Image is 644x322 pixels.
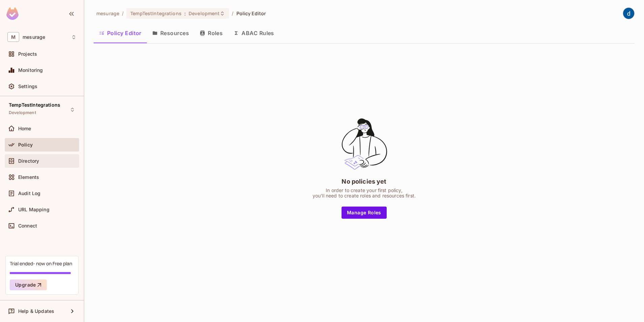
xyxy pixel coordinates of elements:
[7,32,19,42] span: M
[184,11,186,16] span: :
[9,102,60,108] span: TempTestIntegrations
[228,25,280,42] button: ABAC Rules
[10,260,72,267] div: Trial ended- now on Free plan
[236,10,266,17] span: Policy Editor
[194,25,228,42] button: Roles
[313,188,416,198] div: In order to create your first policy, you'll need to create roles and resources first.
[342,207,387,219] button: Manage Roles
[18,223,37,229] span: Connect
[18,191,40,196] span: Audit Log
[9,110,36,115] span: Development
[18,308,54,314] span: Help & Updates
[94,25,147,42] button: Policy Editor
[623,8,634,19] img: dev 911gcl
[189,10,220,17] span: Development
[342,177,386,186] div: No policies yet
[18,207,50,212] span: URL Mapping
[23,34,45,40] span: Workspace: mesurage
[18,51,37,57] span: Projects
[147,25,194,42] button: Resources
[10,279,47,290] button: Upgrade
[130,10,182,17] span: TempTestIntegrations
[18,68,43,73] span: Monitoring
[122,10,124,17] li: /
[18,142,33,147] span: Policy
[6,7,19,20] img: SReyMgAAAABJRU5ErkJggg==
[232,10,233,17] li: /
[18,126,31,131] span: Home
[18,158,39,164] span: Directory
[18,175,39,180] span: Elements
[96,10,119,17] span: the active workspace
[18,84,37,89] span: Settings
